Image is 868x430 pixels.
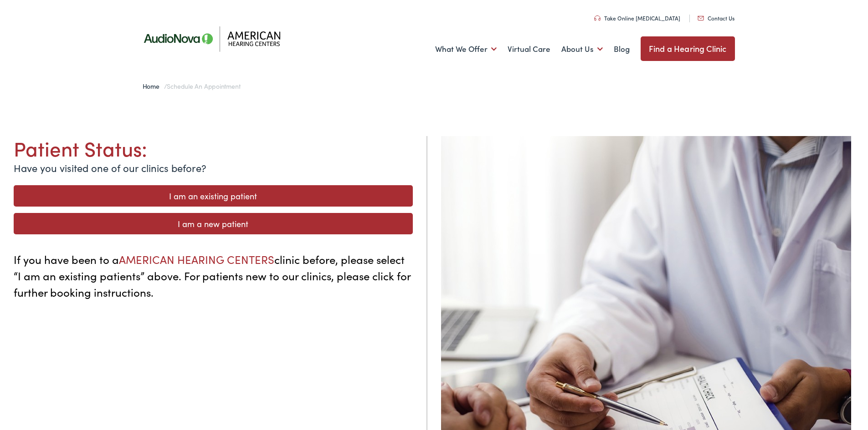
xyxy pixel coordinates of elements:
[594,14,680,22] a: Take Online [MEDICAL_DATA]
[698,14,734,22] a: Contact Us
[14,213,413,234] a: I am a new patient
[14,160,413,175] p: Have you visited one of our clinics before?
[508,32,550,66] a: Virtual Care
[143,81,164,91] a: Home
[435,32,497,66] a: What We Offer
[119,252,274,267] span: AMERICAN HEARING CENTERS
[561,32,603,66] a: About Us
[698,16,704,20] img: utility icon
[143,81,241,91] span: /
[614,32,630,66] a: Blog
[594,15,601,21] img: utility icon
[14,251,413,300] p: If you have been to a clinic before, please select “I am an existing patients” above. For patient...
[14,185,413,207] a: I am an existing patient
[167,81,240,91] span: Schedule an Appointment
[14,136,413,160] h1: Patient Status:
[641,36,735,61] a: Find a Hearing Clinic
